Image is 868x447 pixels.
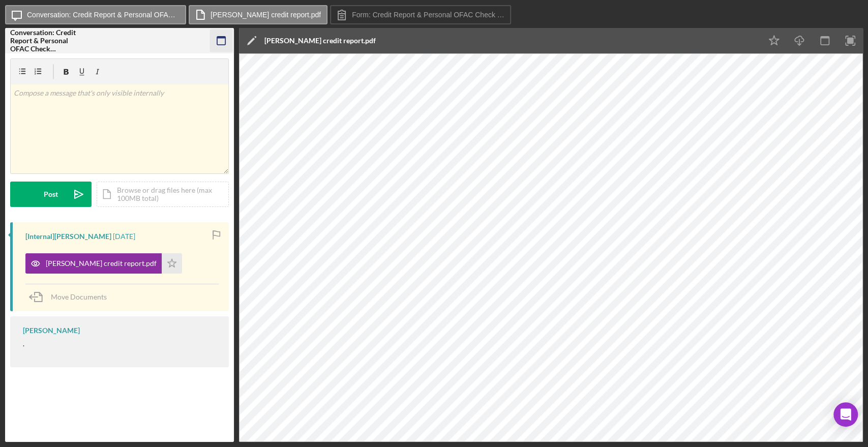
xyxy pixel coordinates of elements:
button: [PERSON_NAME] credit report.pdf [25,253,182,274]
button: Post [10,182,92,207]
div: . [23,340,24,348]
time: 2025-09-22 14:55 [113,232,135,241]
button: Conversation: Credit Report & Personal OFAC Check ([PERSON_NAME]) [5,5,186,24]
label: Form: Credit Report & Personal OFAC Check ([PERSON_NAME]) [352,11,504,19]
button: Form: Credit Report & Personal OFAC Check ([PERSON_NAME]) [330,5,511,24]
div: Post [44,182,58,207]
div: Open Intercom Messenger [833,402,858,427]
label: Conversation: Credit Report & Personal OFAC Check ([PERSON_NAME]) [27,11,179,19]
div: [PERSON_NAME] credit report.pdf [46,259,157,267]
div: Conversation: Credit Report & Personal OFAC Check ([PERSON_NAME]) [10,28,81,53]
label: [PERSON_NAME] credit report.pdf [211,11,321,19]
div: [Internal] [PERSON_NAME] [25,232,111,241]
button: [PERSON_NAME] credit report.pdf [189,5,327,24]
button: Move Documents [25,284,117,310]
div: [PERSON_NAME] credit report.pdf [264,37,376,45]
span: Move Documents [51,292,107,301]
div: [PERSON_NAME] [23,326,80,335]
